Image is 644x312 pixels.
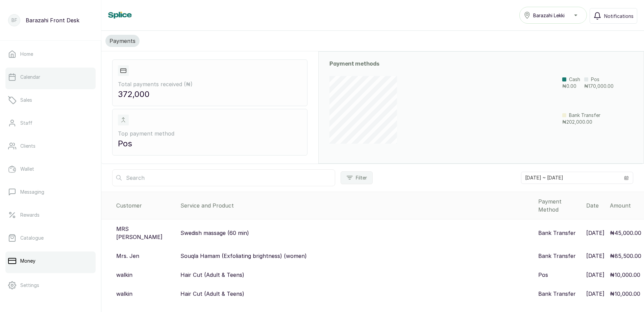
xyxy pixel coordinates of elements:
[5,91,96,110] a: Sales
[20,143,35,149] p: Clients
[584,83,614,90] p: ₦170,000.00
[116,271,132,279] p: walkin
[118,129,302,138] p: Top payment method
[118,80,302,88] p: Total payments received ( ₦ )
[5,276,96,295] a: Settings
[604,13,634,20] span: Notifications
[116,225,175,241] p: MRS [PERSON_NAME]
[5,137,96,155] a: Clients
[5,206,96,224] a: Rewards
[20,120,32,126] p: Staff
[105,35,140,47] button: Payments
[590,8,637,24] button: Notifications
[180,201,533,210] div: Service and Product
[116,252,139,260] p: Mrs. Jen
[118,138,302,150] p: Pos
[519,7,587,24] button: Barazahi Lekki
[533,12,565,19] span: Barazahi Lekki
[538,271,548,279] p: Pos
[610,201,641,210] div: Amount
[341,171,373,184] button: Filter
[118,88,302,100] p: 372,000
[586,290,604,298] p: [DATE]
[586,229,604,237] p: [DATE]
[521,172,620,184] input: Select date
[116,290,132,298] p: walkin
[610,252,641,260] p: ₦85,500.00
[20,212,40,218] p: Rewards
[562,119,600,125] p: ₦202,000.00
[180,252,307,260] p: Souqla Hamam (Exfoliating brightness) (women)
[356,174,367,181] span: Filter
[180,229,249,237] p: Swedish massage (60 min)
[569,76,580,83] p: Cash
[610,271,640,279] p: ₦10,000.00
[586,271,604,279] p: [DATE]
[538,229,576,237] p: Bank Transfer
[180,290,244,298] p: Hair Cut (Adult & Teens)
[20,282,39,289] p: Settings
[20,235,44,241] p: Catalogue
[112,169,335,186] input: Search
[562,83,580,90] p: ₦0.00
[5,68,96,87] a: Calendar
[586,252,604,260] p: [DATE]
[5,160,96,178] a: Wallet
[5,229,96,247] a: Catalogue
[5,114,96,133] a: Staff
[5,183,96,201] a: Messaging
[624,175,629,180] svg: calendar
[610,229,641,237] p: ₦45,000.00
[20,189,44,195] p: Messaging
[538,252,576,260] p: Bank Transfer
[20,166,34,172] p: Wallet
[26,16,79,24] p: Barazahi Front Desk
[20,74,40,80] p: Calendar
[538,197,581,214] div: Payment Method
[538,290,576,298] p: Bank Transfer
[116,201,175,210] div: Customer
[20,51,33,57] p: Home
[569,112,600,119] p: Bank Transfer
[610,290,640,298] p: ₦10,000.00
[5,45,96,64] a: Home
[586,201,604,210] div: Date
[11,17,17,24] p: BF
[591,76,599,83] p: Pos
[5,251,96,270] a: Money
[20,258,35,264] p: Money
[180,271,244,279] p: Hair Cut (Adult & Teens)
[20,97,32,103] p: Sales
[329,60,633,68] h2: Payment methods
